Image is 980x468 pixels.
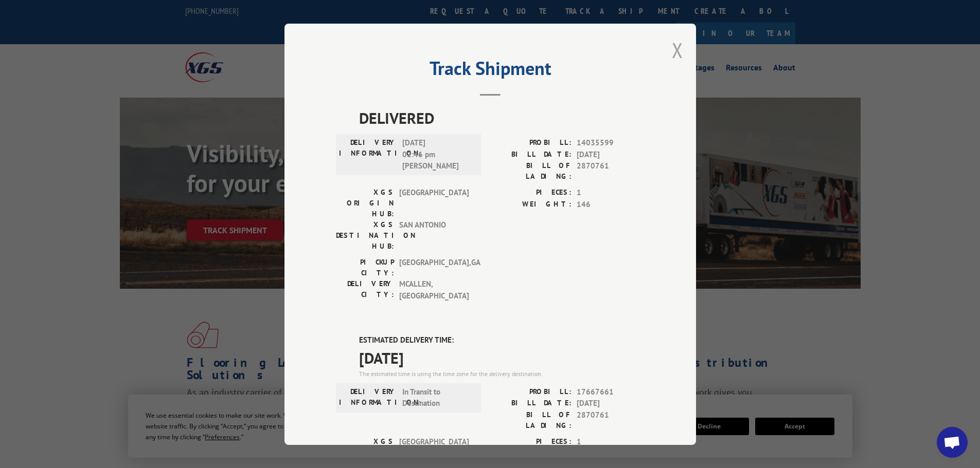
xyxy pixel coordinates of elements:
[399,187,469,219] span: [GEOGRAPHIC_DATA]
[490,137,572,149] label: PROBILL:
[577,398,645,409] span: [DATE]
[577,436,645,447] span: 1
[490,436,572,447] label: PIECES:
[339,137,397,172] label: DELIVERY INFORMATION:
[399,257,469,278] span: [GEOGRAPHIC_DATA] , GA
[577,409,645,430] span: 2870761
[577,187,645,199] span: 1
[359,334,645,346] label: ESTIMATED DELIVERY TIME:
[577,386,645,398] span: 17667661
[490,398,572,409] label: BILL DATE:
[490,198,572,210] label: WEIGHT:
[490,409,572,430] label: BILL OF LADING:
[490,148,572,160] label: BILL DATE:
[399,278,469,302] span: MCALLEN , [GEOGRAPHIC_DATA]
[399,219,469,252] span: SAN ANTONIO
[577,160,645,182] span: 2870761
[577,148,645,160] span: [DATE]
[937,427,968,458] div: Open chat
[339,386,397,409] label: DELIVERY INFORMATION:
[490,386,572,398] label: PROBILL:
[359,106,645,129] span: DELIVERED
[577,137,645,149] span: 14035599
[336,219,394,252] label: XGS DESTINATION HUB:
[402,386,472,409] span: In Transit to Destination
[336,61,645,81] h2: Track Shipment
[399,436,469,468] span: [GEOGRAPHIC_DATA]
[490,160,572,182] label: BILL OF LADING:
[490,187,572,199] label: PIECES:
[336,257,394,278] label: PICKUP CITY:
[336,436,394,468] label: XGS ORIGIN HUB:
[672,36,683,64] button: Close modal
[402,137,472,172] span: [DATE] 02:46 pm [PERSON_NAME]
[336,187,394,219] label: XGS ORIGIN HUB:
[359,346,645,369] span: [DATE]
[336,278,394,302] label: DELIVERY CITY:
[359,369,645,378] div: The estimated time is using the time zone for the delivery destination.
[577,198,645,210] span: 146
